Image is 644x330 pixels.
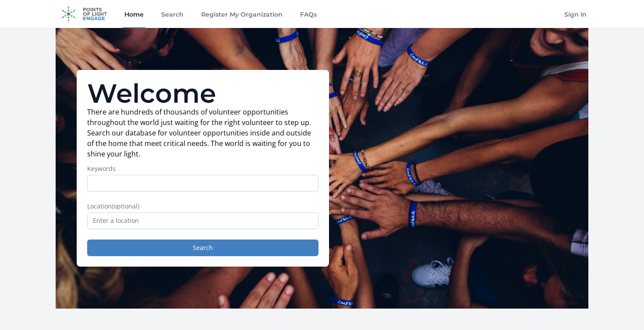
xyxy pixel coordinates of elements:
[87,164,318,173] label: Keywords
[112,202,139,210] span: (optional)
[87,107,318,159] p: There are hundreds of thousands of volunteer opportunities throughout the world just waiting for ...
[87,80,318,107] h1: Welcome
[87,202,318,211] label: Location
[87,240,318,256] button: Search
[87,212,318,229] input: Enter a location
